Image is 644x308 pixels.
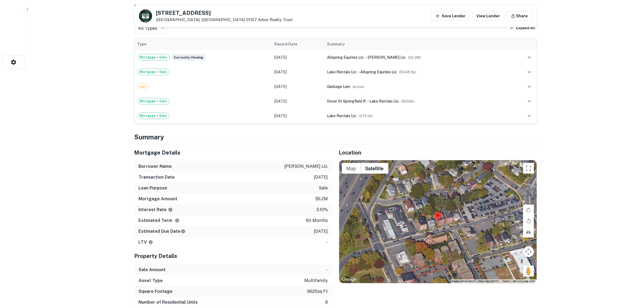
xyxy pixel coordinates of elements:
button: Keyboard shortcuts [453,279,476,283]
span: Currently viewing [172,54,206,61]
div: → [327,54,507,60]
h4: Summary [134,132,537,142]
p: [DATE] [314,228,328,235]
p: multifamily [305,277,328,284]
div: All Types [134,23,167,34]
p: [DATE] [314,174,328,181]
button: Tilt map [523,227,534,238]
a: View Lender [472,11,504,21]
h6: Asset Type [139,277,163,284]
svg: Term is based on a standard schedule for this type of loan. [175,218,180,223]
a: Terms (opens in new tab) [503,280,510,283]
td: [DATE] [272,50,325,65]
h6: Transaction Date [139,174,175,181]
button: Rotate map counterclockwise [523,216,534,227]
td: [DATE] [272,94,325,109]
h5: [STREET_ADDRESS] [156,10,293,16]
p: sale [319,185,328,191]
th: Record Date [272,38,325,50]
span: Mortgage + Sale [138,113,169,119]
h6: Estimated Term [139,217,180,224]
button: Show street map [342,163,361,174]
span: lake rentals llc [327,114,357,118]
p: 60 months [306,217,328,224]
span: Lien [138,84,149,89]
td: [DATE] [272,65,325,79]
h5: Property Details [134,252,332,260]
button: Expand All [508,24,537,32]
h5: Location [339,149,537,157]
span: ($ 648.8k ) [399,70,417,74]
span: ($ 70.5k ) [359,114,373,118]
button: Share [507,11,532,21]
p: 3.10% [316,207,328,213]
span: Map data ©2025 [479,280,499,283]
p: - [326,239,328,245]
button: expand row [525,111,534,120]
h6: Number of Residential Units [139,299,198,306]
h6: Borrower Name [139,163,172,170]
button: Toggle fullscreen view [523,163,534,174]
svg: The interest rates displayed on the website are for informational purposes only and may be report... [168,207,173,212]
button: Drag Pegman onto the map to open Street View [523,266,534,277]
span: lake rentals llc [327,70,357,74]
button: Map camera controls [523,246,534,257]
a: Report a map error [513,280,535,283]
th: Summary [325,38,509,50]
a: Open this area in Google Maps (opens a new window) [341,276,358,283]
span: lake rentals llc [370,99,399,103]
div: → [327,98,507,104]
span: ( active ) [353,85,365,89]
span: garbage lien [327,84,351,89]
span: allspring equities llc [361,70,397,74]
p: 8 [325,299,328,306]
h6: Sale Amount [139,267,166,273]
button: expand row [525,67,534,77]
img: Google [341,276,358,283]
span: ($ 568k ) [401,99,415,103]
th: Type [135,38,272,50]
div: → [327,69,507,75]
span: allspring equities llc [327,55,364,60]
p: 9625 sq ft [307,288,328,295]
span: Mortgage + Sale [138,55,169,60]
span: dover st springfield r [327,99,366,103]
svg: LTVs displayed on the website are for informational purposes only and may be reported incorrectly... [148,240,153,245]
h6: LTV [139,239,153,245]
h4: Property History [134,2,537,12]
p: - [326,267,328,273]
button: Show satellite imagery [361,163,388,174]
h5: Mortgage Details [134,149,332,157]
span: Mortgage + Sale [138,99,169,104]
span: ($ 6.2M ) [408,55,421,60]
h6: Mortgage Amount [139,196,178,202]
button: expand row [525,97,534,106]
button: expand row [525,82,534,91]
p: $6.2m [315,196,328,202]
span: Mortgage + Sale [138,69,169,75]
h6: Interest Rate [139,207,173,213]
button: Save Lender [431,11,470,21]
a: Arbor Realty Trust [258,17,293,22]
p: [GEOGRAPHIC_DATA], [GEOGRAPHIC_DATA] 01107 [156,17,293,22]
td: [DATE] [272,79,325,94]
button: expand row [525,53,534,62]
td: [DATE] [272,109,325,123]
svg: Estimate is based on a standard schedule for this type of loan. [181,229,186,234]
h6: Square Footage [139,288,173,295]
h6: Loan Purpose [139,185,167,191]
button: Rotate map clockwise [523,205,534,215]
h6: Estimated Due Date [139,228,186,235]
p: [PERSON_NAME] llc [285,163,328,170]
iframe: Chat Widget [617,265,644,291]
span: [PERSON_NAME] llc [368,55,406,60]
